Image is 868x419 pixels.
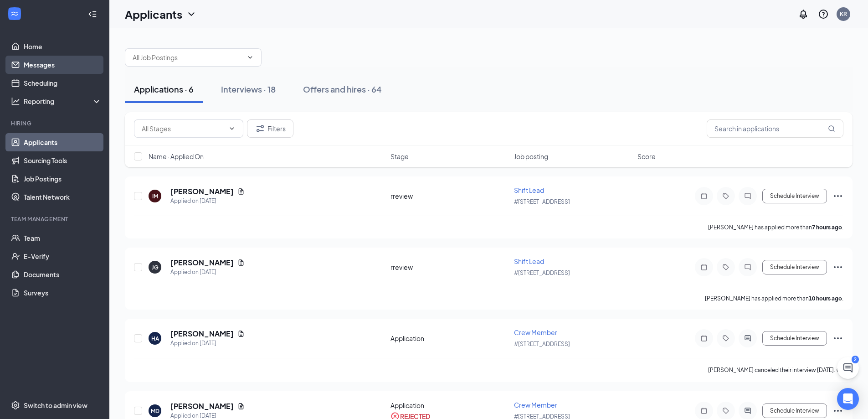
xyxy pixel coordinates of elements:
a: Team [24,229,102,247]
h1: Applicants [125,6,182,22]
b: 7 hours ago [812,224,842,231]
svg: Ellipses [832,191,843,202]
svg: Filter [255,123,266,134]
button: Filter Filters [247,119,293,138]
svg: Tag [720,264,731,271]
span: #[STREET_ADDRESS] [514,269,570,276]
div: rreview [390,263,508,272]
div: KR [840,10,847,18]
a: Messages [24,56,102,74]
span: #[STREET_ADDRESS] [514,341,570,347]
svg: ActiveChat [742,407,753,414]
input: All Stages [142,124,225,134]
div: Applied on [DATE] [170,197,245,206]
svg: WorkstreamLogo [10,9,19,18]
span: Job posting [514,152,548,161]
div: Applications · 6 [134,83,194,95]
span: #[STREET_ADDRESS] [514,198,570,205]
button: Schedule Interview [762,189,827,203]
span: Shift Lead [514,257,544,265]
div: Application [390,401,508,410]
svg: Document [237,403,245,410]
svg: Ellipses [832,262,843,273]
svg: ChatInactive [742,264,753,271]
p: [PERSON_NAME] has applied more than . [708,223,843,231]
p: [PERSON_NAME] has applied more than . [705,295,843,302]
svg: Ellipses [832,405,843,416]
svg: Note [699,264,709,271]
svg: Document [237,330,245,337]
svg: Collapse [88,10,97,19]
svg: ChevronDown [186,9,197,20]
svg: Tag [720,335,731,342]
svg: Notifications [798,9,809,20]
svg: Analysis [11,97,20,106]
svg: ActiveChat [742,335,753,342]
div: MD [151,407,159,415]
span: Crew Member [514,328,557,336]
div: Open Intercom Messenger [837,388,859,410]
div: Reporting [24,97,102,106]
a: Surveys [24,284,102,302]
a: E-Verify [24,247,102,265]
span: Stage [390,152,409,161]
h5: [PERSON_NAME] [170,186,234,197]
svg: Ellipses [832,333,843,344]
svg: Document [237,259,245,266]
a: Documents [24,265,102,284]
svg: ChatActive [842,362,853,373]
svg: Tag [720,192,731,200]
div: HA [151,335,159,342]
h5: [PERSON_NAME] [170,258,234,268]
div: [PERSON_NAME] canceled their interview [DATE]. [708,366,843,375]
button: Schedule Interview [762,403,827,418]
button: Schedule Interview [762,331,827,346]
a: Home [24,37,102,56]
div: Offers and hires · 64 [303,83,382,95]
a: Job Postings [24,170,102,188]
div: rreview [390,191,508,201]
div: Interviews · 18 [221,83,276,95]
a: Applicants [24,133,102,151]
span: Crew Member [514,401,557,409]
input: All Job Postings [133,52,243,62]
h5: [PERSON_NAME] [170,401,234,411]
svg: Info [836,366,843,373]
svg: ChatInactive [742,192,753,200]
span: Shift Lead [514,186,544,194]
svg: MagnifyingGlass [828,125,835,132]
b: 10 hours ago [809,295,842,302]
div: Hiring [11,119,100,127]
svg: Note [699,192,709,200]
svg: Document [237,188,245,195]
svg: ChevronDown [247,54,254,61]
div: Applied on [DATE] [170,268,245,277]
svg: Note [699,407,709,414]
a: Scheduling [24,74,102,92]
span: Score [637,152,656,161]
svg: Tag [720,407,731,414]
button: Schedule Interview [762,260,827,274]
div: Team Management [11,215,100,223]
span: Name · Applied On [149,152,204,161]
a: Talent Network [24,188,102,206]
svg: Settings [11,401,20,410]
div: Application [390,334,508,343]
div: 2 [852,356,859,363]
div: IM [152,192,158,200]
h5: [PERSON_NAME] [170,329,234,339]
svg: QuestionInfo [818,9,829,20]
div: Applied on [DATE] [170,339,245,348]
svg: ChevronDown [228,125,236,132]
a: Sourcing Tools [24,151,102,170]
div: JG [152,264,159,271]
button: ChatActive [837,357,859,379]
div: Switch to admin view [24,401,87,410]
svg: Note [699,335,709,342]
input: Search in applications [707,119,843,138]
